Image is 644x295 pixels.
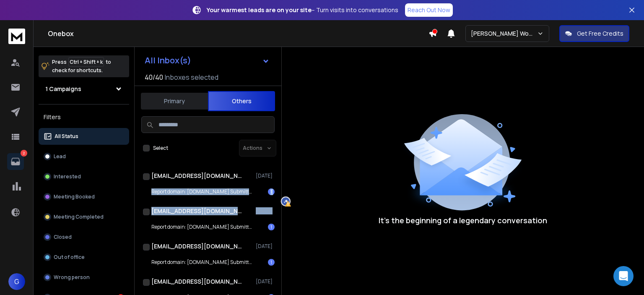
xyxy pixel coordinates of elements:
h1: [EMAIL_ADDRESS][DOMAIN_NAME] [151,172,244,180]
button: All Status [39,128,129,145]
button: Primary [141,92,208,110]
img: logo [8,29,25,44]
button: Interested [39,168,129,185]
p: All Status [55,133,78,140]
p: [PERSON_NAME] Workspace [471,29,537,38]
p: Report domain: [DOMAIN_NAME] Submitter: [DOMAIN_NAME] [151,224,252,230]
button: Meeting Completed [39,209,129,225]
button: Closed [39,229,129,245]
div: 1 [268,259,275,266]
p: Get Free Credits [577,29,623,38]
h3: Filters [39,111,129,123]
p: Reach Out Now [408,6,450,14]
p: It’s the beginning of a legendary conversation [379,214,547,226]
p: – Turn visits into conversations [207,6,398,14]
button: G [8,273,25,290]
p: 2 [21,150,27,157]
div: Open Intercom Messenger [613,266,634,286]
p: [DATE] [256,243,275,250]
span: 40 / 40 [145,72,163,82]
p: Meeting Completed [54,214,104,220]
p: Closed [54,234,72,240]
h1: All Inbox(s) [145,56,191,65]
a: 2 [7,153,24,170]
a: Reach Out Now [405,3,453,17]
p: Out of office [54,254,85,261]
h1: [EMAIL_ADDRESS][DOMAIN_NAME] [151,207,244,215]
div: 1 [268,224,275,230]
div: 1 [268,188,275,195]
h1: [EMAIL_ADDRESS][DOMAIN_NAME] [151,277,244,286]
h1: Onebox [48,29,428,39]
strong: Your warmest leads are on your site [207,6,312,14]
p: [DATE] [256,172,275,179]
button: Meeting Booked [39,188,129,205]
label: Select [153,145,168,151]
button: Out of office [39,249,129,266]
p: Wrong person [54,274,90,281]
p: [DATE] [256,208,275,214]
p: Interested [54,173,81,180]
p: Report domain: [DOMAIN_NAME] Submitter: [DOMAIN_NAME] [151,188,252,195]
button: All Inbox(s) [138,52,276,69]
h1: 1 Campaigns [45,85,81,93]
span: Ctrl + Shift + k [68,57,104,67]
p: Meeting Booked [54,193,95,200]
button: Get Free Credits [559,25,629,42]
button: Lead [39,148,129,165]
p: [DATE] [256,278,275,285]
p: Report domain: [DOMAIN_NAME] Submitter: [DOMAIN_NAME] [151,259,252,266]
h3: Inboxes selected [165,72,218,82]
p: Press to check for shortcuts. [52,58,111,75]
button: Wrong person [39,269,129,286]
button: Others [208,91,275,111]
button: 1 Campaigns [39,81,129,97]
h1: [EMAIL_ADDRESS][DOMAIN_NAME] [151,242,244,251]
p: Lead [54,153,66,160]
